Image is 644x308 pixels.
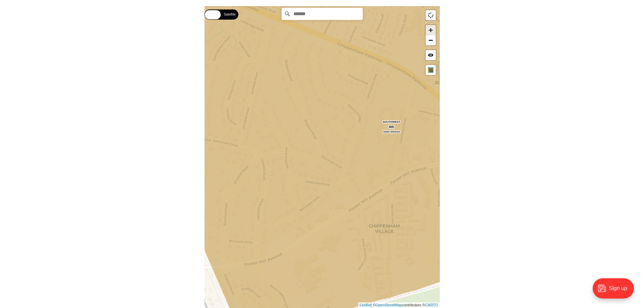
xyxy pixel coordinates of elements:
a: Show me where I am [426,10,436,20]
a: Leaflet [360,303,371,307]
a: OpenStreetMap [376,303,402,307]
input: Search [282,8,363,20]
div: | © contributors © [358,302,439,308]
label: Satellite [221,9,238,20]
a: CARTO [425,303,438,307]
iframe: portal-trigger [587,275,644,308]
a: Zoom out [426,35,436,45]
a: Zoom in [426,25,436,35]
